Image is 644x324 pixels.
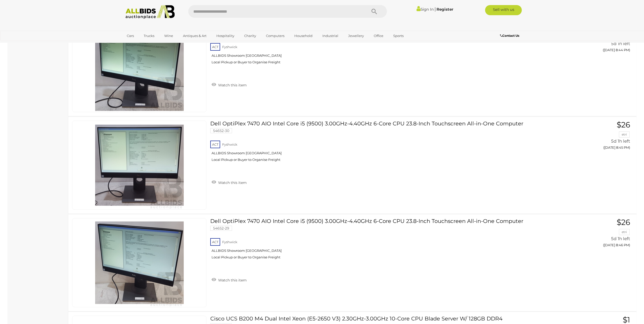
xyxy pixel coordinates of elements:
a: Cars [123,32,137,40]
img: 54652-28a.jpg [95,23,184,112]
a: Hospitality [213,32,238,40]
a: Dell OptiPlex 7470 AIO Intel Core i5 (9500) 3.00GHz-4.40GHz 6-Core CPU 23.8-Inch Touchscreen All-... [214,23,538,68]
a: $26 etri 5d 1h left ([DATE] 8:45 PM) [546,121,631,152]
span: Watch this item [217,180,247,185]
a: Computers [263,32,288,40]
a: [GEOGRAPHIC_DATA] [123,40,166,48]
a: Jewellery [345,32,367,40]
a: Household [291,32,316,40]
a: Trucks [140,32,158,40]
a: Industrial [319,32,342,40]
span: $26 [617,120,630,129]
span: Watch this item [217,278,247,282]
img: Allbids.com.au [123,5,178,19]
span: $26 [617,218,630,227]
a: Watch this item [210,276,248,283]
a: Sign In [417,7,434,12]
a: Dell OptiPlex 7470 AIO Intel Core i5 (9500) 3.00GHz-4.40GHz 6-Core CPU 23.8-Inch Touchscreen All-... [214,218,538,263]
img: 54652-30a.jpg [95,121,184,209]
b: Contact Us [500,34,519,37]
a: Charity [241,32,259,40]
a: $26 etri 5d 1h left ([DATE] 8:46 PM) [546,218,631,250]
a: Register [437,7,453,12]
a: Sports [390,32,407,40]
a: Watch this item [210,178,248,186]
a: $26 etri 5d 1h left ([DATE] 8:44 PM) [546,23,631,55]
a: Antiques & Art [180,32,210,40]
a: Watch this item [210,81,248,88]
span: Watch this item [217,83,247,87]
button: Search [362,5,387,18]
a: Office [370,32,387,40]
img: 54652-29a.jpg [95,218,184,307]
a: Contact Us [500,33,521,39]
a: Wine [161,32,176,40]
span: | [434,6,436,12]
a: Sell with us [485,5,522,15]
a: Dell OptiPlex 7470 AIO Intel Core i5 (9500) 3.00GHz-4.40GHz 6-Core CPU 23.8-Inch Touchscreen All-... [214,121,538,166]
